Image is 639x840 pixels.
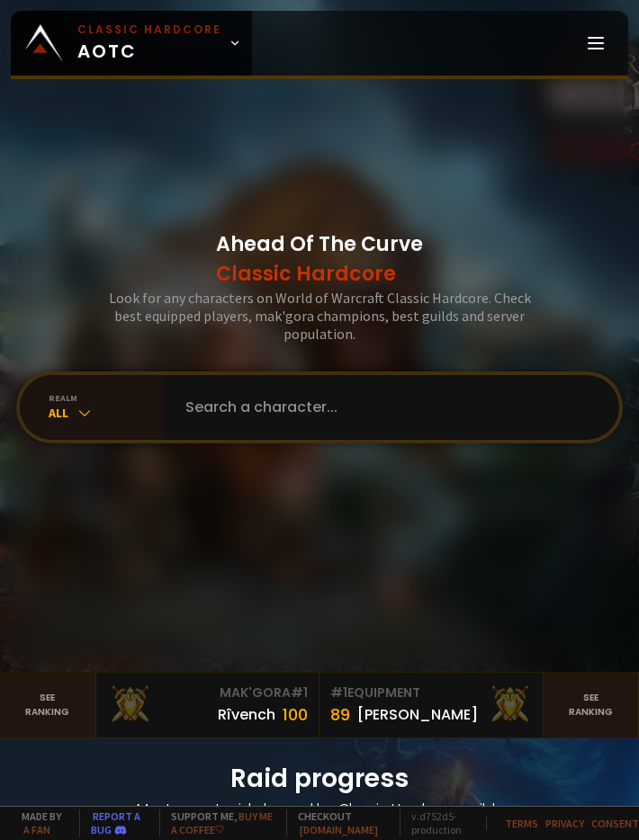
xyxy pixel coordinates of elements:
span: Support me, [159,809,275,836]
span: Classic Hardcore [216,259,423,289]
div: realm [49,392,164,404]
h4: Most recent raid cleaned by Classic Hardcore guilds [22,798,617,820]
a: Terms [505,817,538,830]
a: #1Equipment89[PERSON_NAME] [319,673,544,737]
div: Mak'Gora [107,684,309,702]
a: Privacy [545,817,584,830]
a: Classic HardcoreAOTC [11,11,252,76]
span: v. d752d5 - production [400,809,475,836]
a: a fan [23,823,50,836]
input: Search a character... [175,375,598,440]
h3: Look for any characters on World of Warcraft Classic Hardcore. Check best equipped players, mak'g... [96,289,544,343]
div: Equipment [330,684,532,702]
a: [DOMAIN_NAME] [300,823,378,836]
div: All [49,404,164,422]
span: AOTC [77,22,221,65]
span: Made by [11,809,68,836]
a: Buy me a coffee [171,809,273,836]
div: [PERSON_NAME] [357,703,478,726]
div: Rîvench [218,703,275,726]
span: # 1 [291,684,308,701]
a: Mak'Gora#1Rîvench100 [96,673,320,737]
h1: Raid progress [22,760,617,798]
small: Classic Hardcore [77,22,221,38]
h1: Ahead Of The Curve [216,229,423,289]
a: Report a bug [91,809,140,836]
div: 100 [283,702,308,727]
div: 89 [330,702,350,727]
span: # 1 [330,684,347,701]
a: Consent [591,817,639,830]
span: Checkout [286,809,389,836]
